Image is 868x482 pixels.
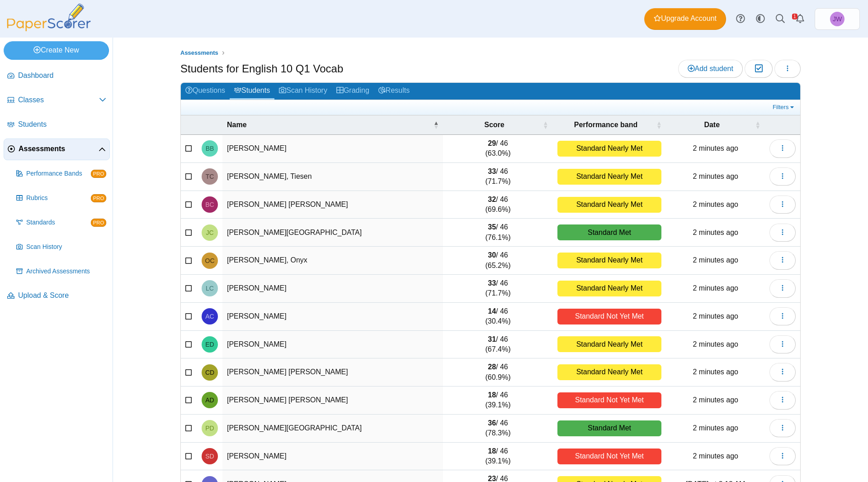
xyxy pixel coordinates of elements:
time: Sep 19, 2025 at 9:18 AM [693,284,738,292]
span: Dashboard [18,71,106,81]
div: Standard Nearly Met [557,197,662,213]
a: Standards PRO [13,212,110,234]
b: 33 [488,279,496,287]
b: 33 [488,167,496,175]
a: Upload & Score [4,285,110,307]
span: Performance band [557,120,655,130]
td: [PERSON_NAME] [222,331,443,359]
time: Sep 19, 2025 at 9:18 AM [693,396,738,404]
span: Tiesen Calerich [206,173,214,180]
td: / 46 (71.7%) [443,275,552,303]
td: / 46 (63.0%) [443,135,552,163]
a: Scan History [274,83,332,100]
span: Joshua Williams [833,16,842,22]
b: 18 [488,391,496,399]
span: Assessments [19,144,99,154]
span: Archived Assessments [26,267,106,276]
a: Classes [4,90,110,111]
span: Jordan Casanova [206,229,213,236]
span: PRO [91,219,106,227]
b: 36 [488,419,496,427]
a: Archived Assessments [13,261,110,282]
img: PaperScorer [4,4,94,31]
div: Standard Met [557,420,662,436]
a: Rubrics PRO [13,187,110,209]
td: / 46 (71.7%) [443,163,552,191]
span: Elijah Daniel [205,341,214,348]
span: Alex Cordova [205,313,214,320]
b: 35 [488,223,496,231]
time: Sep 19, 2025 at 9:18 AM [693,424,738,432]
div: Standard Nearly Met [557,253,662,268]
time: Sep 19, 2025 at 9:18 AM [693,144,738,152]
span: Score : Activate to sort [543,120,548,129]
a: Alerts [790,9,810,29]
b: 32 [488,196,496,203]
td: [PERSON_NAME][GEOGRAPHIC_DATA] [222,415,443,443]
span: Upgrade Account [654,14,717,24]
a: Results [374,83,414,100]
div: Standard Nearly Met [557,281,662,296]
td: / 46 (30.4%) [443,303,552,331]
span: Date : Activate to sort [755,120,760,129]
span: Scan History [26,243,106,252]
td: [PERSON_NAME] [PERSON_NAME] [222,358,443,387]
a: Add student [678,60,743,78]
span: Classes [18,95,99,105]
div: Standard Not Yet Met [557,309,662,325]
div: Standard Nearly Met [557,364,662,380]
a: Grading [332,83,374,100]
b: 30 [488,251,496,259]
span: Score [448,120,541,130]
td: [PERSON_NAME], Tiesen [222,163,443,191]
td: / 46 (78.3%) [443,415,552,443]
span: Date [670,120,753,130]
a: Create New [4,41,109,59]
div: Standard Nearly Met [557,141,662,157]
td: / 46 (39.1%) [443,387,552,415]
span: Performance Bands [26,169,91,178]
time: Sep 19, 2025 at 9:18 AM [693,368,738,376]
td: / 46 (65.2%) [443,247,552,275]
a: Questions [181,83,230,100]
a: Performance Bands PRO [13,163,110,185]
span: Sara Doenges [205,453,214,459]
b: 14 [488,307,496,315]
span: Angel Diaz Valdez [205,397,214,403]
span: Standards [26,218,91,227]
a: Assessments [4,138,110,160]
td: [PERSON_NAME] [PERSON_NAME] [222,387,443,415]
span: Upload & Score [18,291,106,301]
b: 31 [488,335,496,343]
td: [PERSON_NAME][GEOGRAPHIC_DATA] [222,219,443,247]
span: Cristopher Diaz Garcia [205,369,214,376]
a: Students [4,114,110,136]
b: 18 [488,447,496,455]
time: Sep 19, 2025 at 9:18 AM [693,312,738,320]
td: [PERSON_NAME] [222,443,443,471]
a: Assessments [178,48,221,59]
span: Performance band : Activate to sort [656,120,661,129]
td: / 46 (76.1%) [443,219,552,247]
td: / 46 (69.6%) [443,191,552,219]
a: Upgrade Account [644,8,726,30]
td: [PERSON_NAME] [222,135,443,163]
a: Scan History [13,236,110,258]
td: / 46 (39.1%) [443,443,552,471]
td: [PERSON_NAME] [222,303,443,331]
a: Filters [770,103,798,112]
div: Standard Met [557,224,662,240]
td: / 46 (60.9%) [443,358,552,387]
span: Landon Connelly [206,285,214,291]
time: Sep 19, 2025 at 9:18 AM [693,452,738,460]
span: Name [227,120,431,130]
td: [PERSON_NAME] [PERSON_NAME] [222,191,443,219]
h1: Students for English 10 Q1 Vocab [180,61,343,76]
span: PRO [91,194,106,202]
b: 29 [488,139,496,147]
div: Standard Nearly Met [557,169,662,185]
div: Standard Not Yet Met [557,392,662,408]
span: Assessments [180,49,218,56]
time: Sep 19, 2025 at 9:18 AM [693,340,738,348]
span: Students [18,119,106,129]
